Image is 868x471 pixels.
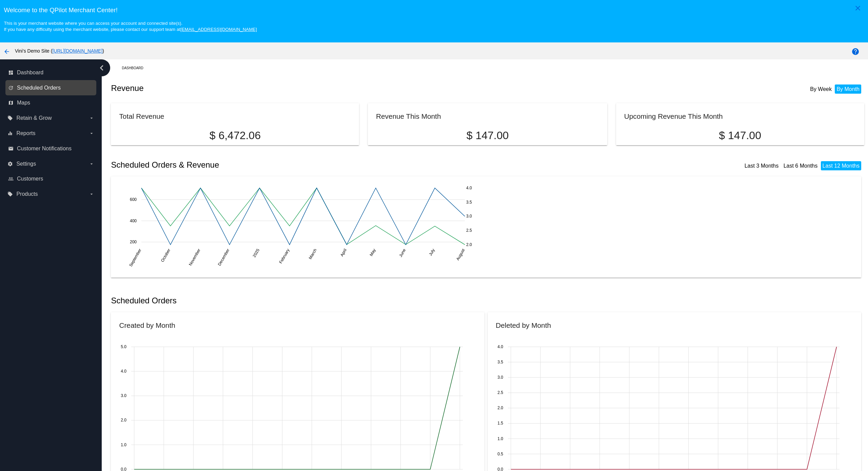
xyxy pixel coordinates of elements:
[497,360,503,364] text: 3.5
[8,67,94,78] a: dashboard Dashboard
[96,62,107,73] i: chevron_left
[4,6,864,14] h3: Welcome to the QPilot Merchant Center!
[835,84,861,94] li: By Month
[339,248,348,258] text: April
[17,85,61,91] span: Scheduled Orders
[89,191,94,197] i: arrow_drop_down
[15,48,104,54] span: Vini's Demo Site ( )
[496,321,551,329] h2: Deleted by Month
[52,48,102,54] a: [URL][DOMAIN_NAME]
[497,452,503,456] text: 0.5
[8,176,14,182] i: people_outline
[784,163,818,169] a: Last 6 Months
[188,248,201,267] text: November
[130,240,137,244] text: 200
[8,146,14,151] i: email
[121,442,127,447] text: 1.0
[8,82,94,93] a: update Scheduled Orders
[8,70,14,75] i: dashboard
[466,214,472,219] text: 3.0
[111,83,488,93] h2: Revenue
[89,161,94,167] i: arrow_drop_down
[376,129,599,142] p: $ 147.00
[7,161,13,167] i: settings
[428,248,436,257] text: July
[497,421,503,426] text: 1.5
[89,115,94,121] i: arrow_drop_down
[466,228,472,233] text: 2.5
[466,200,472,205] text: 3.5
[4,21,257,32] small: This is your merchant website where you can access your account and connected site(s). If you hav...
[160,248,171,263] text: October
[308,248,318,260] text: March
[121,344,127,349] text: 5.0
[119,129,351,142] p: $ 6,472.06
[119,112,164,120] h2: Total Revenue
[278,248,291,265] text: February
[111,160,488,170] h2: Scheduled Orders & Revenue
[16,115,52,121] span: Retain & Grow
[851,48,860,56] mat-icon: help
[252,248,261,258] text: 2025
[217,248,231,267] text: December
[130,219,137,223] text: 400
[180,27,257,32] a: [EMAIL_ADDRESS][DOMAIN_NAME]
[121,369,127,374] text: 4.0
[16,130,35,136] span: Reports
[497,375,503,380] text: 3.0
[89,131,94,136] i: arrow_drop_down
[376,112,441,120] h2: Revenue This Month
[624,112,723,120] h2: Upcoming Revenue This Month
[111,296,488,305] h2: Scheduled Orders
[17,146,72,152] span: Customer Notifications
[17,176,43,182] span: Customers
[398,248,407,258] text: June
[122,63,149,73] a: Dashboard
[854,4,862,12] mat-icon: close
[7,115,13,121] i: local_offer
[624,129,856,142] p: $ 147.00
[745,163,779,169] a: Last 3 Months
[497,390,503,395] text: 2.5
[455,248,466,261] text: August
[8,143,94,154] a: email Customer Notifications
[497,436,503,441] text: 1.0
[130,197,137,202] text: 600
[7,191,13,197] i: local_offer
[16,191,38,197] span: Products
[466,186,472,190] text: 4.0
[823,163,860,169] a: Last 12 Months
[7,131,13,136] i: equalizer
[17,100,30,106] span: Maps
[8,97,94,108] a: map Maps
[16,161,36,167] span: Settings
[3,48,11,56] mat-icon: arrow_back
[17,70,43,76] span: Dashboard
[497,344,503,349] text: 4.0
[466,242,472,247] text: 2.0
[808,84,833,94] li: By Week
[8,85,14,91] i: update
[121,418,127,422] text: 2.0
[121,393,127,398] text: 3.0
[369,248,377,257] text: May
[119,321,175,329] h2: Created by Month
[8,173,94,184] a: people_outline Customers
[497,406,503,410] text: 2.0
[8,100,14,106] i: map
[129,248,142,268] text: September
